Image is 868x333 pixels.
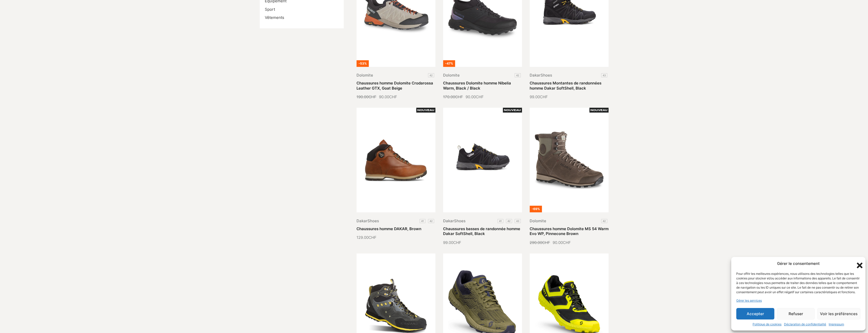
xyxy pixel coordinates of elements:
a: Déclaration de confidentialité [784,322,826,327]
div: Fermer la boîte de dialogue [855,261,860,266]
a: Chaussures homme Dolomite Crodarossa Leather GTX, Goat Beige [356,81,433,91]
a: Sport [265,7,275,12]
div: Pour offrir les meilleures expériences, nous utilisons des technologies telles que les cookies po... [736,272,860,294]
a: Chaussures Montantes de randonnées homme Dakar SoftShell, Black [530,81,601,91]
button: Refuser [777,308,815,319]
button: Accepter [736,308,774,319]
button: Voir les préférences [817,308,860,319]
a: Impressum [829,322,844,327]
a: Politique de cookies [753,322,781,327]
a: Chaussures homme DAKAR, Brown [356,226,421,231]
a: Chaussures homme Dolomite MS 54 Warm Evo WP, Pinnecone Brown [530,226,609,236]
div: Gérer le consentement [777,261,820,267]
a: Gérer les services [736,298,762,303]
a: Chaussures basses de randonnée homme Dakar SoftShell, Black [443,226,520,236]
a: Chaussures Dolomite homme Nibelia Warm, Black / Black [443,81,511,91]
a: Vêtements [265,15,284,20]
